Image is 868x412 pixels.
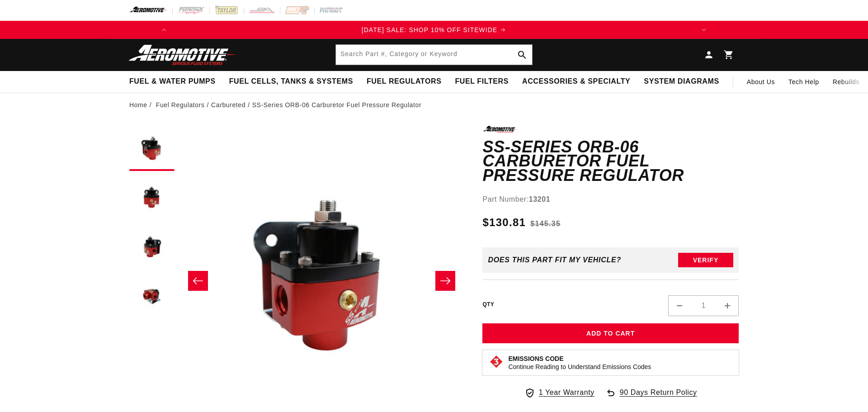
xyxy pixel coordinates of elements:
summary: Tech Help [782,71,826,93]
summary: Fuel Filters [448,71,515,92]
summary: Accessories & Specialty [515,71,637,92]
span: [DATE] SALE: SHOP 10% OFF SITEWIDE [362,26,497,33]
img: Emissions code [489,355,504,369]
button: Load image 4 in gallery view [129,275,175,320]
summary: System Diagrams [637,71,726,92]
summary: Fuel Cells, Tanks & Systems [222,71,360,92]
button: Load image 1 in gallery view [129,126,175,171]
span: About Us [747,78,775,85]
button: Load image 3 in gallery view [129,225,175,270]
a: Home [129,100,147,110]
span: $130.81 [482,214,526,231]
span: Fuel Cells, Tanks & Systems [229,77,353,86]
slideshow-component: Translation missing: en.sections.announcements.announcement_bar [107,21,761,39]
strong: 13201 [529,195,551,203]
a: [DATE] SALE: SHOP 10% OFF SITEWIDE [173,25,695,35]
button: Translation missing: en.sections.announcements.next_announcement [695,21,713,39]
s: $145.35 [530,218,561,229]
button: Slide left [188,271,208,291]
span: Fuel Regulators [367,77,441,86]
span: Tech Help [788,77,819,87]
summary: Fuel & Water Pumps [123,71,222,92]
span: Rebuilds [833,77,859,87]
li: SS-Series ORB-06 Carburetor Fuel Pressure Regulator [252,100,422,110]
a: 90 Days Return Policy [605,387,697,407]
a: 1 Year Warranty [524,387,594,398]
span: 1 Year Warranty [539,387,594,398]
span: Fuel Filters [455,77,509,86]
span: System Diagrams [644,77,719,86]
nav: breadcrumbs [129,100,739,110]
div: Announcement [173,25,695,35]
button: Emissions CodeContinue Reading to Understand Emissions Codes [508,355,651,371]
strong: Emissions Code [508,355,563,362]
li: Fuel Regulators [156,100,211,110]
h1: SS-Series ORB-06 Carburetor Fuel Pressure Regulator [482,140,739,183]
button: Search Part #, Category or Keyword [512,45,532,65]
a: About Us [740,71,782,93]
input: Search Part #, Category or Keyword [336,45,532,65]
div: Part Number: [482,194,739,205]
span: Accessories & Specialty [522,77,630,86]
span: 90 Days Return Policy [620,387,697,407]
summary: Rebuilds [826,71,866,93]
button: Load image 2 in gallery view [129,175,175,221]
summary: Fuel Regulators [360,71,448,92]
button: Translation missing: en.sections.announcements.previous_announcement [155,21,173,39]
button: Slide right [435,271,455,291]
button: Verify [678,253,733,267]
label: QTY [482,301,494,308]
p: Continue Reading to Understand Emissions Codes [508,363,651,371]
img: Aeromotive [126,44,239,66]
li: Carbureted [211,100,252,110]
div: 1 of 3 [173,25,695,35]
span: Fuel & Water Pumps [129,77,216,86]
button: Add to Cart [482,323,739,344]
div: Does This part fit My vehicle? [488,256,621,264]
